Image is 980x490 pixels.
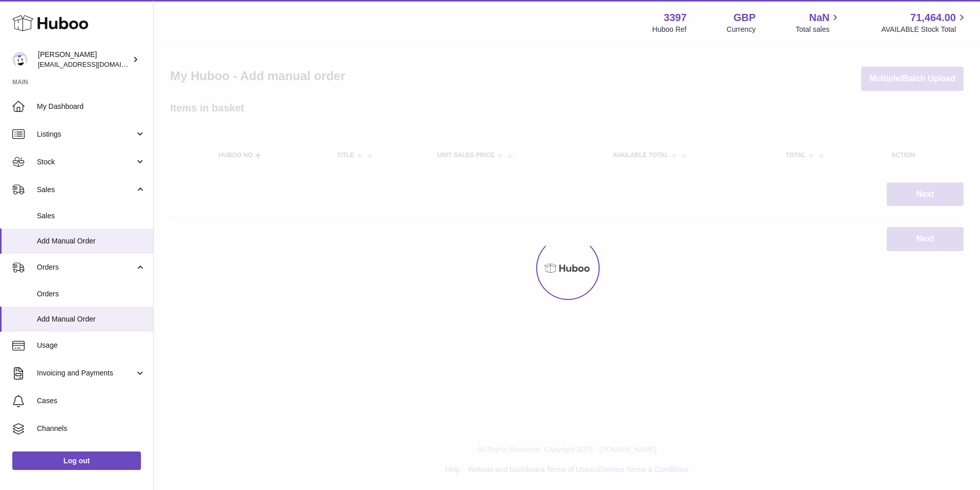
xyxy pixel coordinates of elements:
[795,25,841,34] span: Total sales
[881,25,968,34] span: AVAILABLE Stock Total
[38,60,151,68] span: [EMAIL_ADDRESS][DOMAIN_NAME]
[809,11,829,25] span: NaN
[37,424,146,434] span: Channels
[37,129,135,139] span: Listings
[37,211,146,221] span: Sales
[37,157,135,167] span: Stock
[727,25,756,34] div: Currency
[37,368,135,378] span: Invoicing and Payments
[37,185,135,195] span: Sales
[37,236,146,246] span: Add Manual Order
[37,341,146,350] span: Usage
[12,52,28,67] img: sales@canchema.com
[733,11,756,25] strong: GBP
[12,451,141,470] a: Log out
[652,25,687,34] div: Huboo Ref
[37,262,135,272] span: Orders
[37,314,146,324] span: Add Manual Order
[37,289,146,299] span: Orders
[664,11,687,25] strong: 3397
[37,102,146,111] span: My Dashboard
[37,396,146,406] span: Cases
[795,11,841,34] a: NaN Total sales
[38,50,130,69] div: [PERSON_NAME]
[881,11,968,34] a: 71,464.00 AVAILABLE Stock Total
[910,11,956,25] span: 71,464.00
